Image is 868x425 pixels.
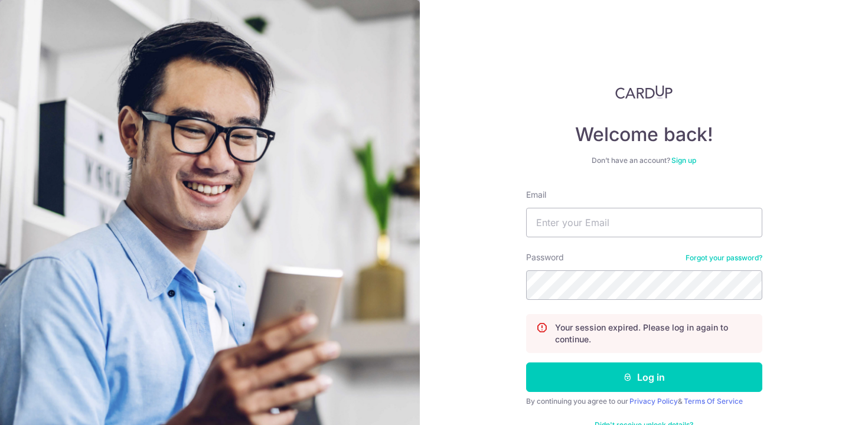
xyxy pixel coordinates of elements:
[686,253,762,263] a: Forgot your password?
[526,208,762,237] input: Enter your Email
[684,397,743,406] a: Terms Of Service
[526,156,762,165] div: Don’t have an account?
[526,397,762,406] div: By continuing you agree to our &
[526,189,546,201] label: Email
[526,362,762,392] button: Log in
[526,123,762,146] h4: Welcome back!
[526,251,564,263] label: Password
[629,397,678,406] a: Privacy Policy
[555,322,752,345] p: Your session expired. Please log in again to continue.
[615,85,673,99] img: CardUp Logo
[671,156,696,165] a: Sign up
